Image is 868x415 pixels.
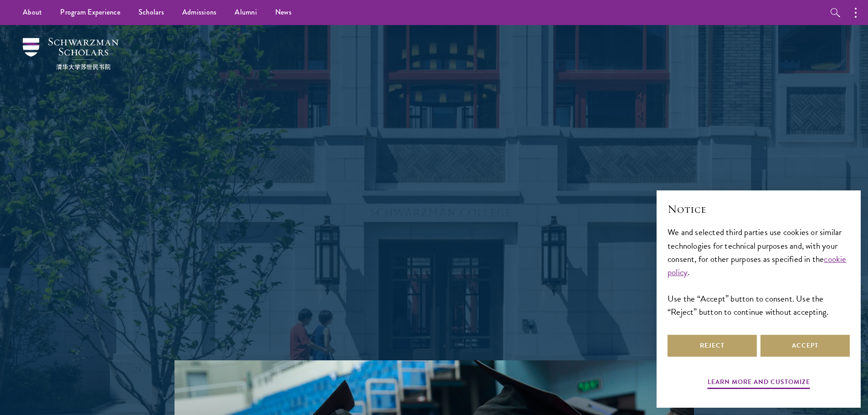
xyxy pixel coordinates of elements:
button: Learn more and customize [708,376,810,390]
button: Accept [760,335,850,357]
img: Schwarzman Scholars [23,38,118,70]
a: cookie policy [668,252,847,279]
h2: Notice [668,201,850,217]
button: Reject [668,335,757,357]
div: We and selected third parties use cookies or similar technologies for technical purposes and, wit... [668,225,850,318]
